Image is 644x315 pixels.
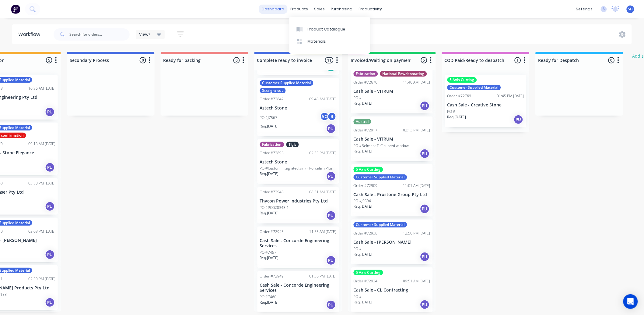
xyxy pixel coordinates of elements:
[573,5,596,14] div: settings
[288,5,311,14] div: products
[354,149,373,154] p: Req. [DATE]
[310,150,337,156] div: 02:33 PM [DATE]
[351,220,433,264] div: Customer Supplied MaterialOrder #7293812:50 PM [DATE]Cash Sale - [PERSON_NAME]PO #Req.[DATE]PU
[320,112,329,121] div: AC
[326,124,336,134] div: PU
[257,187,339,224] div: Order #7294508:31 AM [DATE]Thycon Power Industries Pty LtdPO #PO028343-1Req.[DATE]PU
[260,283,337,293] p: Cash Sale - Concorde Engineering Services
[354,95,362,101] p: PO #
[257,271,339,313] div: Order #7294901:36 PM [DATE]Cash Sale - Concorde Engineering ServicesPO #7460Req.[DATE]PU
[260,205,289,210] p: PO #PO028343-1
[623,294,638,309] div: Open Intercom Messenger
[351,69,433,113] div: FabricationNational PowdercoatingOrder #7267011:40 AM [DATE]Cash Sale - VITRUMPO #Req.[DATE]PU
[420,252,430,262] div: PU
[403,183,430,188] div: 11:01 AM [DATE]
[260,123,279,129] p: Req. [DATE]
[310,189,337,195] div: 08:31 AM [DATE]
[403,231,430,236] div: 12:50 PM [DATE]
[289,23,370,35] a: Product Catalogue
[354,231,378,236] div: Order #72938
[259,5,288,14] a: dashboard
[260,115,278,120] p: PO #J7567
[351,164,433,217] div: 5 Axis CuttingCustomer Supplied MaterialOrder #7290911:01 AM [DATE]Cash Sale - Prostone Group Pty...
[260,142,284,147] div: Fabrication
[310,274,337,279] div: 01:36 PM [DATE]
[310,96,337,102] div: 09:45 AM [DATE]
[354,294,362,299] p: PO #
[260,80,313,86] div: Customer Supplied Material
[351,267,433,312] div: 5 Axis CuttingOrder #7292409:51 AM [DATE]Cash Sale - CL ContractingPO #Req.[DATE]PU
[45,107,55,117] div: PU
[354,80,378,85] div: Order #72670
[354,204,373,209] p: Req. [DATE]
[257,78,339,136] div: Customer Supplied MaterialStraight cutOrder #7284209:45 AM [DATE]Aztech StonePO #J7567ACBReq.[DAT...
[403,278,430,284] div: 09:51 AM [DATE]
[354,246,362,252] p: PO #
[260,96,284,102] div: Order #72842
[257,139,339,184] div: FabricationTigitOrder #7289502:33 PM [DATE]Aztech StonePO #Custom integrated sink - Porcelain Plu...
[260,255,279,261] p: Req. [DATE]
[447,85,501,90] div: Customer Supplied Material
[326,171,336,181] div: PU
[447,114,466,120] p: Req. [DATE]
[447,102,524,108] p: Cash Sale - Creative Stone
[354,222,407,227] div: Customer Supplied Material
[356,5,385,14] div: productivity
[354,127,378,133] div: Order #72917
[354,137,430,142] p: Cash Sale - VITRUM
[260,210,279,216] p: Req. [DATE]
[260,229,284,234] div: Order #72943
[447,109,456,114] p: PO #
[354,119,371,124] div: Austral
[327,112,337,121] div: B
[260,274,284,279] div: Order #72949
[260,171,279,177] p: Req. [DATE]
[45,202,55,211] div: PU
[445,75,527,127] div: 5 Axis CuttingCustomer Supplied MaterialOrder #7276901:45 PM [DATE]Cash Sale - Creative StonePO #...
[260,88,286,93] div: Straight cut
[260,300,279,305] p: Req. [DATE]
[380,71,427,77] div: National Powdercoating
[260,199,337,204] p: Thycon Power Industries Pty Ltd
[354,252,373,257] p: Req. [DATE]
[354,288,430,293] p: Cash Sale - CL Contracting
[45,298,55,307] div: PU
[447,77,477,83] div: 5 Axis Cutting
[139,31,151,38] span: Views
[260,159,337,165] p: Aztech Stone
[354,270,383,275] div: 5 Axis Cutting
[354,89,430,94] p: Cash Sale - VITRUM
[28,181,55,186] div: 03:58 PM [DATE]
[326,300,336,310] div: PU
[257,227,339,268] div: Order #7294311:53 AM [DATE]Cash Sale - Concorde Engineering ServicesPO #7457Req.[DATE]PU
[18,31,43,38] div: Workflow
[447,93,471,99] div: Order #72769
[354,71,378,77] div: Fabrication
[328,5,356,14] div: purchasing
[311,5,328,14] div: sales
[45,163,55,172] div: PU
[260,238,337,249] p: Cash Sale - Concorde Engineering Services
[354,174,407,180] div: Customer Supplied Material
[326,211,336,220] div: PU
[326,256,336,265] div: PU
[420,204,430,214] div: PU
[308,27,345,32] div: Product Catalogue
[260,294,277,300] p: PO #7460
[354,143,409,149] p: PO #Belmont TLC curved window
[497,93,524,99] div: 01:45 PM [DATE]
[289,35,370,48] a: Materials
[351,116,433,161] div: AustralOrder #7291702:13 PM [DATE]Cash Sale - VITRUMPO #Belmont TLC curved windowReq.[DATE]PU
[28,229,55,234] div: 02:03 PM [DATE]
[69,28,130,41] input: Search for orders...
[354,183,378,188] div: Order #72909
[354,278,378,284] div: Order #72924
[354,192,430,197] p: Cash Sale - Prostone Group Pty Ltd
[260,166,333,171] p: PO #Custom integrated sink - Porcelain Plus
[403,127,430,133] div: 02:13 PM [DATE]
[628,6,633,12] span: SH
[28,276,55,282] div: 02:39 PM [DATE]
[260,150,284,156] div: Order #72895
[11,5,20,14] img: Factory
[260,250,277,255] p: PO #7457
